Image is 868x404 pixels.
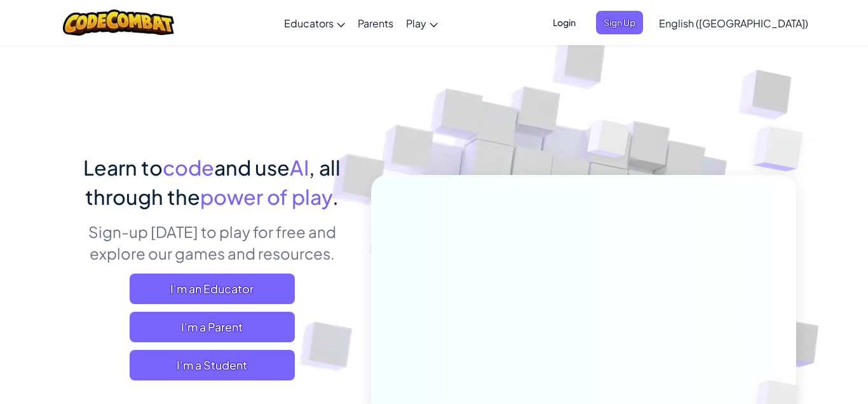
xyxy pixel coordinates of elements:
a: Parents [351,6,400,40]
span: power of play [200,184,332,209]
img: CodeCombat logo [63,10,174,36]
span: . [332,184,339,209]
a: I'm an Educator [130,274,295,304]
a: Educators [278,6,351,40]
img: Overlap cubes [564,95,655,190]
button: Sign Up [596,11,643,34]
span: Learn to [83,155,163,180]
p: Sign-up [DATE] to play for free and explore our games and resources. [72,221,352,264]
a: I'm a Parent [130,312,295,342]
button: Login [545,11,583,34]
span: AI [290,155,309,180]
span: Play [406,17,426,30]
a: English ([GEOGRAPHIC_DATA]) [653,6,815,40]
button: I'm a Student [130,350,295,380]
span: code [163,155,214,180]
span: Educators [284,17,334,30]
img: Overlap cubes [728,95,838,203]
a: Play [400,6,444,40]
span: and use [214,155,290,180]
span: English ([GEOGRAPHIC_DATA]) [659,17,808,30]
